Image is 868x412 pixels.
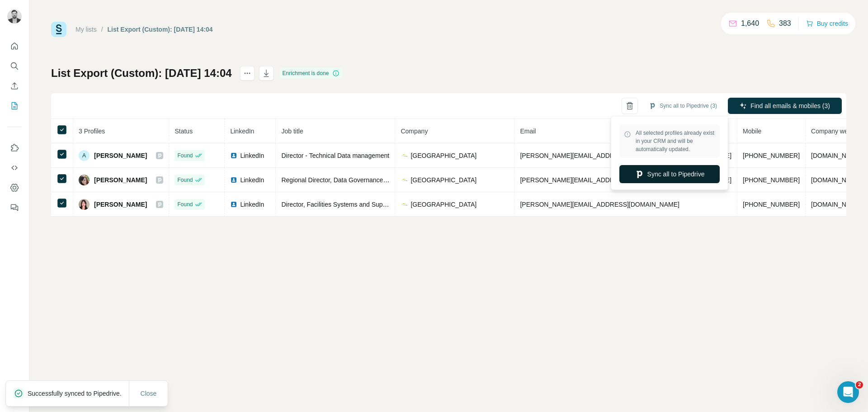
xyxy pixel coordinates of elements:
[79,128,105,135] span: 3 Profiles
[108,25,213,34] div: List Export (Custom): [DATE] 14:04
[401,176,408,184] img: company-logo
[281,201,393,208] span: Director, Facilities Systems and Support
[281,152,389,159] span: Director - Technical Data management
[410,175,476,185] span: [GEOGRAPHIC_DATA]
[240,200,264,209] span: LinkedIn
[230,152,237,159] img: LinkedIn logo
[811,201,862,208] span: [DOMAIN_NAME]
[743,176,800,184] span: [PHONE_NUMBER]
[230,128,254,135] span: LinkedIn
[520,176,731,184] span: [PERSON_NAME][EMAIL_ADDRESS][PERSON_NAME][DOMAIN_NAME]
[811,176,862,184] span: [DOMAIN_NAME]
[811,152,862,159] span: [DOMAIN_NAME]
[741,18,759,29] p: 1,640
[79,199,90,210] img: Avatar
[94,175,147,185] span: [PERSON_NAME]
[7,78,22,94] button: Enrich CSV
[410,200,476,209] span: [GEOGRAPHIC_DATA]
[806,17,848,30] button: Buy credits
[856,381,863,388] span: 2
[7,98,22,114] button: My lists
[750,101,830,110] span: Find all emails & mobiles (3)
[79,175,90,185] img: Avatar
[281,128,303,135] span: Job title
[7,9,22,24] img: Avatar
[28,389,129,398] p: Successfully synced to Pipedrive.
[141,389,157,398] span: Close
[520,152,731,159] span: [PERSON_NAME][EMAIL_ADDRESS][PERSON_NAME][DOMAIN_NAME]
[175,128,193,135] span: Status
[743,128,761,135] span: Mobile
[75,26,97,33] a: My lists
[7,140,22,156] button: Use Surfe on LinkedIn
[7,160,22,176] button: Use Surfe API
[728,98,842,114] button: Find all emails & mobiles (3)
[401,152,408,159] img: company-logo
[230,176,237,184] img: LinkedIn logo
[281,176,418,184] span: Regional Director, Data Governance and Privacy
[410,151,476,160] span: [GEOGRAPHIC_DATA]
[743,152,800,159] span: [PHONE_NUMBER]
[134,385,163,402] button: Close
[51,66,232,81] h1: List Export (Custom): [DATE] 14:04
[520,128,536,135] span: Email
[94,151,147,160] span: [PERSON_NAME]
[51,22,66,37] img: Surfe Logo
[619,165,720,183] button: Sync all to Pipedrive
[636,129,715,153] span: All selected profiles already exist in your CRM and will be automatically updated.
[7,180,22,196] button: Dashboard
[177,176,193,184] span: Found
[7,199,22,216] button: Feedback
[401,201,408,208] img: company-logo
[280,68,343,79] div: Enrichment is done
[177,152,193,160] span: Found
[743,201,800,208] span: [PHONE_NUMBER]
[837,381,859,403] iframe: Intercom live chat
[240,151,264,160] span: LinkedIn
[230,201,237,208] img: LinkedIn logo
[177,200,193,208] span: Found
[7,58,22,74] button: Search
[7,38,22,54] button: Quick start
[240,66,255,81] button: actions
[240,175,264,185] span: LinkedIn
[94,200,147,209] span: [PERSON_NAME]
[520,201,679,208] span: [PERSON_NAME][EMAIL_ADDRESS][DOMAIN_NAME]
[79,150,90,161] div: A
[101,25,103,34] li: /
[811,128,861,135] span: Company website
[401,128,428,135] span: Company
[779,18,791,29] p: 383
[642,99,723,113] button: Sync all to Pipedrive (3)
